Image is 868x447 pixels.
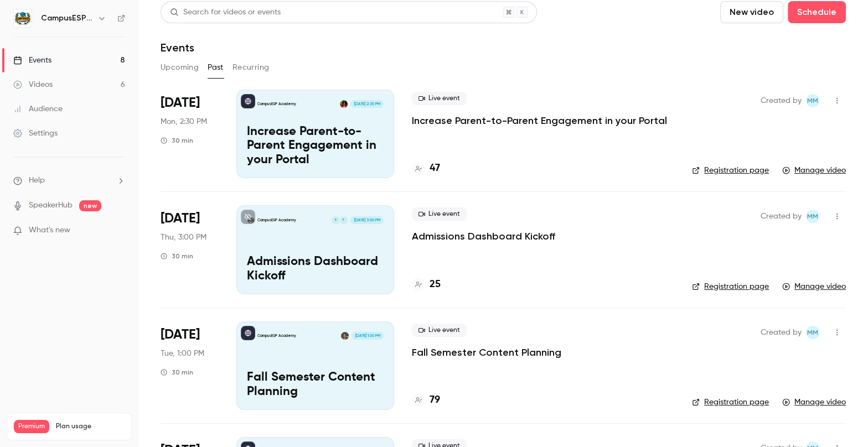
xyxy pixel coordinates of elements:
[161,205,219,294] div: Jul 24 Thu, 3:00 PM (America/New York)
[412,92,467,105] span: Live event
[340,100,348,108] img: Tawanna Brown
[29,200,73,211] a: SpeakerHub
[782,397,846,408] a: Manage video
[13,55,51,66] div: Events
[13,79,53,90] div: Videos
[161,94,200,112] span: [DATE]
[13,103,63,115] div: Audience
[56,422,125,431] span: Plan usage
[161,368,193,377] div: 30 min
[161,348,204,359] span: Tue, 1:00 PM
[761,210,802,223] span: Created by
[412,114,667,127] a: Increase Parent-to-Parent Engagement in your Portal
[257,101,296,107] p: CampusESP Academy
[161,210,200,227] span: [DATE]
[412,277,441,292] a: 25
[806,94,819,107] span: Mairin Matthews
[208,59,224,76] button: Past
[257,217,296,223] p: CampusESP Academy
[236,321,394,410] a: Fall Semester Content PlanningCampusESP AcademyMira Gandhi[DATE] 1:00 PMFall Semester Content Pla...
[352,332,383,340] span: [DATE] 1:00 PM
[412,161,440,176] a: 47
[161,252,193,261] div: 30 min
[692,397,769,408] a: Registration page
[236,205,394,294] a: Admissions Dashboard KickoffCampusESP AcademyFK[DATE] 3:00 PMAdmissions Dashboard Kickoff
[236,90,394,178] a: Increase Parent-to-Parent Engagement in your PortalCampusESP AcademyTawanna Brown[DATE] 2:30 PMIn...
[161,116,207,127] span: Mon, 2:30 PM
[412,324,467,337] span: Live event
[14,9,32,27] img: CampusESP Academy
[29,225,70,236] span: What's new
[79,200,101,211] span: new
[782,165,846,176] a: Manage video
[41,13,93,24] h6: CampusESP Academy
[761,326,802,339] span: Created by
[161,326,200,344] span: [DATE]
[788,1,846,23] button: Schedule
[170,7,281,18] div: Search for videos or events
[232,59,270,76] button: Recurring
[247,255,384,284] p: Admissions Dashboard Kickoff
[247,371,384,399] p: Fall Semester Content Planning
[807,326,818,339] span: MM
[29,175,45,186] span: Help
[13,128,58,139] div: Settings
[807,210,818,223] span: MM
[350,100,383,108] span: [DATE] 2:30 PM
[161,90,219,178] div: Aug 11 Mon, 2:30 PM (America/New York)
[807,94,818,107] span: MM
[350,216,383,224] span: [DATE] 3:00 PM
[161,232,206,243] span: Thu, 3:00 PM
[161,41,194,54] h1: Events
[331,216,340,225] div: K
[341,332,349,340] img: Mira Gandhi
[14,420,49,433] span: Premium
[247,125,384,168] p: Increase Parent-to-Parent Engagement in your Portal
[430,161,440,176] h4: 47
[761,94,802,107] span: Created by
[161,59,199,76] button: Upcoming
[161,321,219,410] div: Jul 22 Tue, 1:00 PM (America/New York)
[13,175,125,186] li: help-dropdown-opener
[806,326,819,339] span: Mairin Matthews
[412,207,467,221] span: Live event
[412,346,561,359] a: Fall Semester Content Planning
[806,210,819,223] span: Mairin Matthews
[412,230,555,243] a: Admissions Dashboard Kickoff
[257,333,296,339] p: CampusESP Academy
[339,216,348,225] div: F
[430,393,440,408] h4: 79
[430,277,441,292] h4: 25
[782,281,846,292] a: Manage video
[161,136,193,145] div: 30 min
[412,393,440,408] a: 79
[720,1,783,23] button: New video
[692,165,769,176] a: Registration page
[692,281,769,292] a: Registration page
